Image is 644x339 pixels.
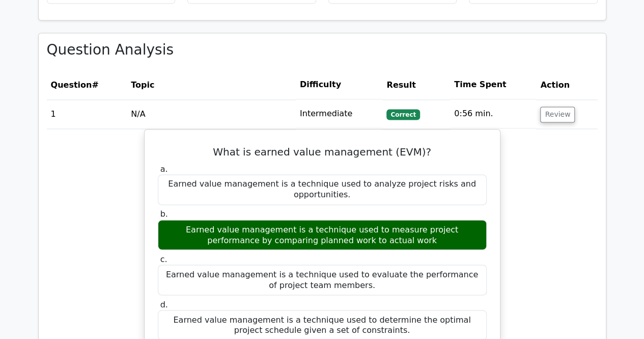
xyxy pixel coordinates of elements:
[296,99,383,128] td: Intermediate
[382,70,450,99] th: Result
[160,299,168,309] span: d.
[536,70,597,99] th: Action
[160,254,167,264] span: c.
[386,109,419,119] span: Correct
[450,70,536,99] th: Time Spent
[47,41,598,59] h3: Question Analysis
[47,70,127,99] th: #
[47,99,127,128] td: 1
[540,107,575,122] button: Review
[127,70,296,99] th: Topic
[127,99,296,128] td: N/A
[158,174,487,205] div: Earned value management is a technique used to analyze project risks and opportunities.
[296,70,383,99] th: Difficulty
[51,80,92,90] span: Question
[160,209,168,219] span: b.
[160,164,168,174] span: a.
[450,99,536,128] td: 0:56 min.
[158,220,487,250] div: Earned value management is a technique used to measure project performance by comparing planned w...
[157,146,488,158] h5: What is earned value management (EVM)?
[158,265,487,295] div: Earned value management is a technique used to evaluate the performance of project team members.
